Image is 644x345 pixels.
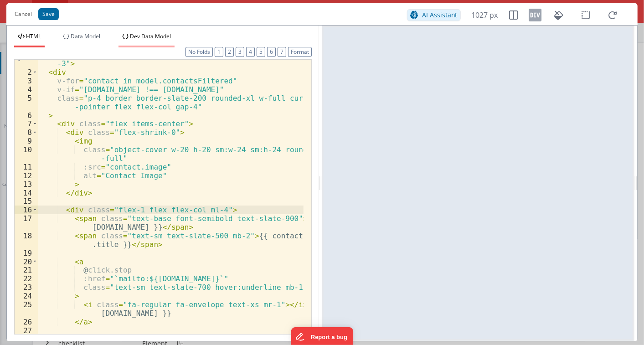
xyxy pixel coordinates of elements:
div: 12 [15,171,38,180]
div: 27 [15,326,38,335]
div: 11 [15,163,38,171]
button: Format [288,47,312,57]
div: 4 [15,85,38,94]
span: AI Assistant [422,10,458,19]
div: 6 [15,111,38,120]
span: HTML [26,32,41,40]
div: 2 [15,68,38,77]
div: 23 [15,283,38,292]
div: 22 [15,274,38,283]
span: 1027 px [472,10,498,21]
div: 13 [15,180,38,189]
div: 5 [15,94,38,111]
button: 2 [225,47,234,57]
div: 24 [15,292,38,300]
div: 20 [15,257,38,266]
button: 1 [215,47,223,57]
div: 7 [15,119,38,128]
button: 7 [278,47,286,57]
span: Dev Data Model [130,32,171,40]
div: 8 [15,128,38,137]
div: 16 [15,206,38,214]
button: No Folds [185,47,213,57]
div: 26 [15,318,38,326]
div: 18 [15,232,38,249]
button: 4 [246,47,255,57]
button: Save [38,8,59,20]
button: Cancel [10,8,36,21]
div: 3 [15,77,38,85]
div: 1 [15,51,38,68]
div: 19 [15,249,38,257]
button: 5 [257,47,265,57]
button: AI Assistant [407,9,461,21]
div: 21 [15,266,38,274]
span: Data Model [71,32,100,40]
div: 9 [15,137,38,145]
div: 17 [15,214,38,232]
div: 25 [15,300,38,318]
div: 14 [15,189,38,197]
button: 6 [267,47,276,57]
button: 3 [236,47,244,57]
div: 15 [15,197,38,206]
div: 10 [15,145,38,163]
